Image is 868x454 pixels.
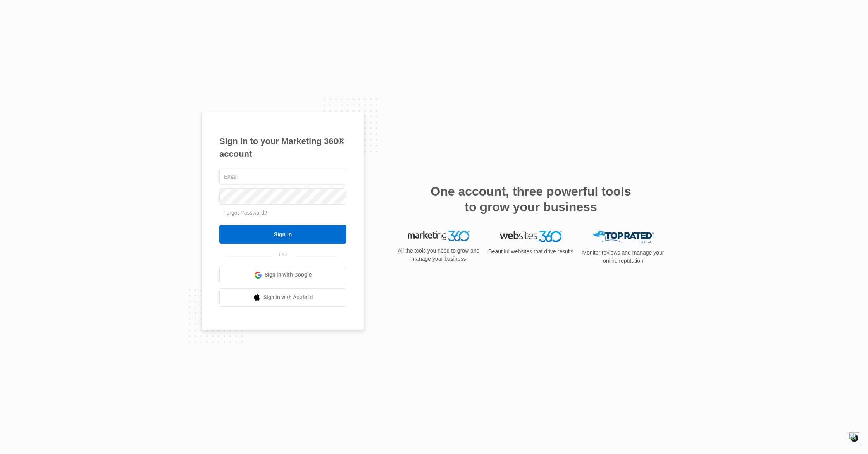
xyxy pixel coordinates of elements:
[395,247,482,263] p: All the tools you need to grow and manage your business
[265,271,312,279] span: Sign in with Google
[500,231,562,242] img: Websites 360
[580,249,666,265] p: Monitor reviews and manage your online reputation
[592,231,654,244] img: Top Rated Local
[219,225,346,244] input: Sign In
[274,251,293,259] span: OR
[219,135,346,160] h1: Sign in to your Marketing 360® account
[219,169,346,185] input: Email
[223,210,267,216] a: Forgot Password?
[219,266,346,284] a: Sign in with Google
[263,293,313,301] span: Sign in with Apple Id
[408,231,470,242] img: Marketing 360
[428,184,634,215] h2: One account, three powerful tools to grow your business
[219,288,346,307] a: Sign in with Apple Id
[487,248,574,256] p: Beautiful websites that drive results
